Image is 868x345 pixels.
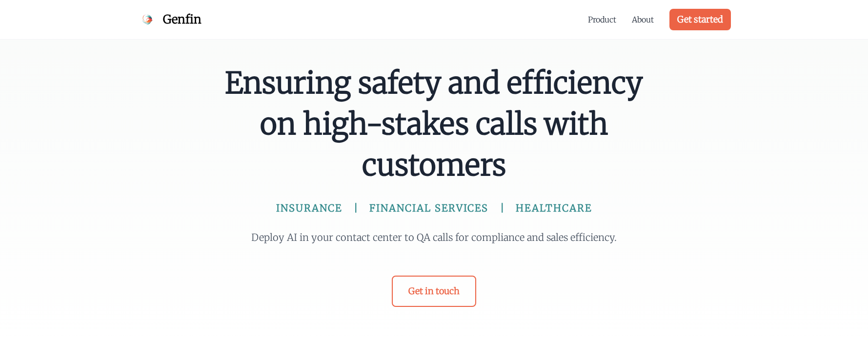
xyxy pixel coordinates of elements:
[247,231,622,244] p: Deploy AI in your contact center to QA calls for compliance and sales efficiency.
[223,63,645,186] span: Ensuring safety and efficiency on high-stakes calls with customers
[588,14,616,25] a: Product
[516,201,592,215] span: HEALTHCARE
[138,10,157,29] img: Genfin Logo
[669,9,731,30] a: Get started
[632,14,654,25] a: About
[500,201,504,215] span: |
[392,276,476,307] a: Get in touch
[276,201,342,215] span: INSURANCE
[369,201,488,215] span: FINANCIAL SERVICES
[354,201,358,215] span: |
[138,10,202,29] a: Genfin
[163,12,202,27] span: Genfin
